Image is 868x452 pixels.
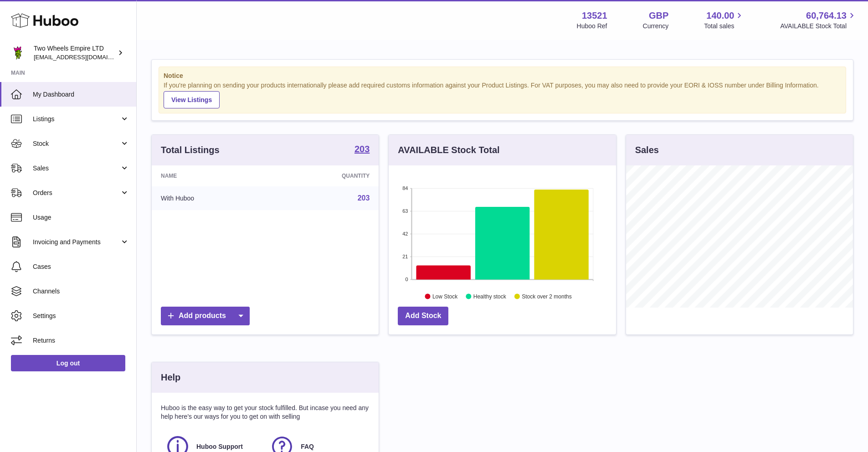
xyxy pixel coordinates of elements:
text: 42 [403,231,408,236]
a: 60,764.13 AVAILABLE Stock Total [780,10,857,31]
text: 21 [403,254,408,259]
h3: Help [161,371,180,384]
span: My Dashboard [33,90,129,99]
a: 140.00 Total sales [704,10,745,31]
span: FAQ [301,442,314,451]
div: Two Wheels Empire LTD [34,44,116,62]
div: Currency [643,22,669,31]
text: 84 [403,185,408,191]
text: Low Stock [432,293,458,299]
div: If you're planning on sending your products internationally please add required customs informati... [164,81,841,108]
p: Huboo is the easy way to get your stock fulfilled. But incase you need any help here's our ways f... [161,404,370,421]
span: Orders [33,189,120,197]
span: Returns [33,336,129,345]
strong: 203 [354,144,370,154]
span: AVAILABLE Stock Total [780,22,857,31]
span: Listings [33,115,120,123]
text: 0 [406,277,408,282]
span: Stock [33,139,120,148]
text: Healthy stock [473,293,507,299]
th: Quantity [272,165,379,186]
span: [EMAIL_ADDRESS][DOMAIN_NAME] [34,53,134,61]
a: Add Stock [398,307,448,325]
a: Add products [161,307,250,325]
a: Log out [11,355,125,371]
span: Sales [33,164,120,173]
strong: GBP [649,10,668,22]
h3: Sales [635,144,659,156]
text: 63 [403,208,408,214]
span: Total sales [704,22,745,31]
span: Huboo Support [196,442,243,451]
span: 60,764.13 [806,10,847,22]
strong: Notice [164,72,841,80]
img: justas@twowheelsempire.com [11,46,25,60]
td: With Huboo [152,186,272,210]
h3: AVAILABLE Stock Total [398,144,499,156]
a: View Listings [164,91,220,108]
text: Stock over 2 months [522,293,572,299]
span: Usage [33,213,129,222]
span: 140.00 [706,10,734,22]
span: Invoicing and Payments [33,238,120,247]
a: 203 [354,144,370,155]
h3: Total Listings [161,144,220,156]
span: Settings [33,312,129,320]
span: Channels [33,287,129,296]
span: Cases [33,262,129,271]
strong: 13521 [582,10,607,22]
div: Huboo Ref [577,22,607,31]
th: Name [152,165,272,186]
a: 203 [358,194,370,202]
